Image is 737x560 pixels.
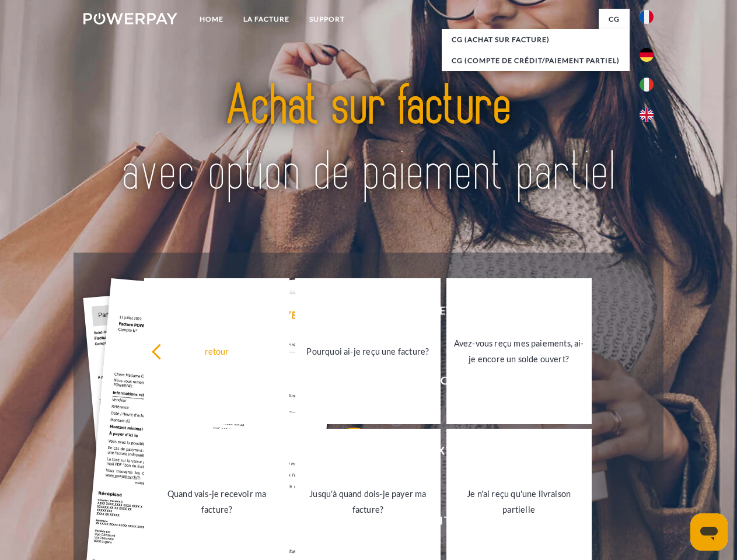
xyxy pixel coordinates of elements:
div: Avez-vous reçu mes paiements, ai-je encore un solde ouvert? [453,335,585,367]
a: Support [299,9,355,30]
img: logo-powerpay-white.svg [83,13,177,24]
a: Home [190,9,233,30]
a: LA FACTURE [233,9,299,30]
a: CG [599,9,630,30]
img: en [640,108,654,122]
div: retour [151,343,282,359]
a: CG (achat sur facture) [442,29,630,50]
a: Avez-vous reçu mes paiements, ai-je encore un solde ouvert? [446,278,592,424]
div: Quand vais-je recevoir ma facture? [151,486,282,517]
a: CG (Compte de crédit/paiement partiel) [442,50,630,71]
img: it [640,78,654,92]
img: title-powerpay_fr.svg [111,56,626,223]
iframe: Bouton de lancement de la fenêtre de messagerie [690,513,728,551]
div: Je n'ai reçu qu'une livraison partielle [453,486,585,517]
div: Jusqu'à quand dois-je payer ma facture? [302,486,434,517]
div: Pourquoi ai-je reçu une facture? [302,343,434,359]
img: de [640,48,654,62]
img: fr [640,10,654,24]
